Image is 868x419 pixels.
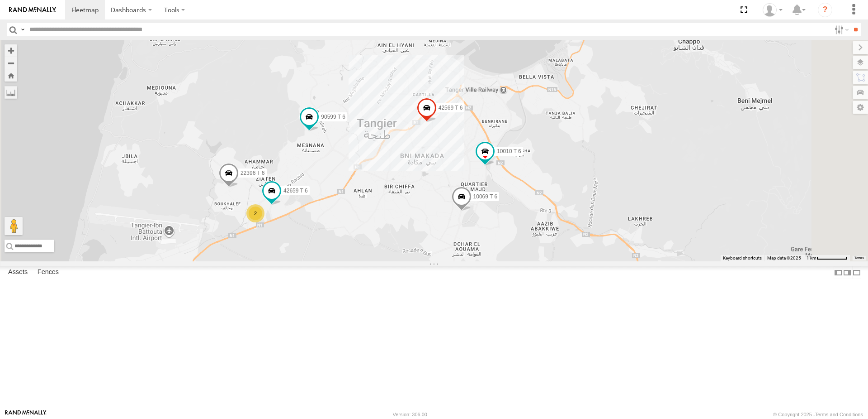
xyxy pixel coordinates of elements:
[5,44,17,57] button: Zoom in
[473,193,498,200] span: 10069 T 6
[815,412,863,417] a: Terms and Conditions
[33,266,63,279] label: Fences
[5,217,23,235] button: Drag Pegman onto the map to open Street View
[5,57,17,69] button: Zoom out
[321,114,345,120] span: 90599 T 6
[5,86,17,99] label: Measure
[283,187,308,193] span: 42659 T 6
[773,412,863,417] div: © Copyright 2025 -
[854,256,864,260] a: Terms (opens in new tab)
[759,3,786,17] div: Branch Tanger
[5,69,17,82] button: Zoom Home
[818,3,832,17] i: ?
[807,255,816,260] span: 1 km
[246,204,264,222] div: 2
[439,105,463,111] span: 42569 T 6
[723,255,762,261] button: Keyboard shortcuts
[804,255,850,261] button: Map Scale: 1 km per 64 pixels
[834,266,843,279] label: Dock Summary Table to the Left
[852,266,861,279] label: Hide Summary Table
[241,170,265,176] span: 22396 T 6
[4,266,32,279] label: Assets
[767,255,801,260] span: Map data ©2025
[19,23,26,36] label: Search Query
[497,148,521,154] span: 10010 T 6
[831,23,850,36] label: Search Filter Options
[9,7,56,13] img: rand-logo.svg
[843,266,852,279] label: Dock Summary Table to the Right
[853,101,868,114] label: Map Settings
[5,410,47,419] a: Visit our Website
[393,412,427,417] div: Version: 306.00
